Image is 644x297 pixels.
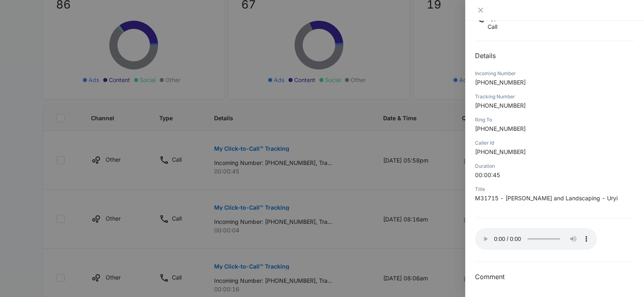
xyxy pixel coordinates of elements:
div: Ring To [475,116,634,124]
p: Call [488,22,503,31]
div: Incoming Number [475,70,634,77]
span: [PHONE_NUMBER] [475,79,526,86]
span: 00:00:45 [475,171,500,178]
h2: Details [475,51,634,61]
span: [PHONE_NUMBER] [475,148,526,155]
button: Close [475,7,486,14]
div: Title [475,186,634,193]
span: M31715 - [PERSON_NAME] and Landscaping - Uryi [475,195,618,202]
span: close [477,7,484,13]
span: [PHONE_NUMBER] [475,125,526,132]
div: Duration [475,163,634,170]
div: Caller Id [475,139,634,147]
span: [PHONE_NUMBER] [475,102,526,109]
audio: Your browser does not support the audio tag. [475,228,597,250]
h3: Comment [475,272,634,282]
div: Tracking Number [475,93,634,100]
